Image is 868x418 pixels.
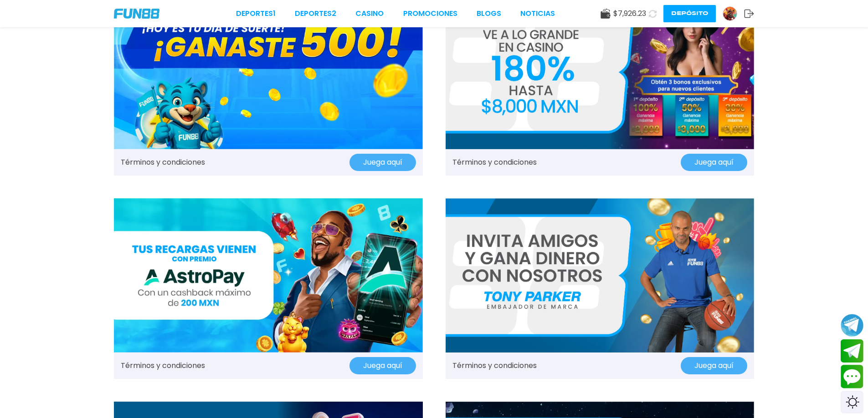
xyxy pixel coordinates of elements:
[681,154,747,171] button: Juega aquí
[114,198,423,353] img: Promo Banner
[349,154,416,171] button: Juega aquí
[452,360,537,371] a: Términos y condiciones
[841,313,863,337] button: Join telegram channel
[355,8,384,19] a: CASINO
[520,8,555,19] a: NOTICIAS
[121,157,205,168] a: Términos y condiciones
[613,8,646,19] span: $ 7,926.23
[841,391,863,413] div: Switch theme
[663,5,716,22] button: Depósito
[114,9,159,19] img: Company Logo
[723,7,737,20] img: Avatar
[452,157,537,168] a: Términos y condiciones
[723,6,744,21] a: Avatar
[681,357,747,374] button: Juega aquí
[477,8,501,19] a: BLOGS
[349,357,416,374] button: Juega aquí
[841,339,863,363] button: Join telegram
[121,360,205,371] a: Términos y condiciones
[841,365,863,388] button: Contact customer service
[295,8,336,19] a: Deportes2
[446,198,755,353] img: Promo Banner
[236,8,276,19] a: Deportes1
[403,8,457,19] a: Promociones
